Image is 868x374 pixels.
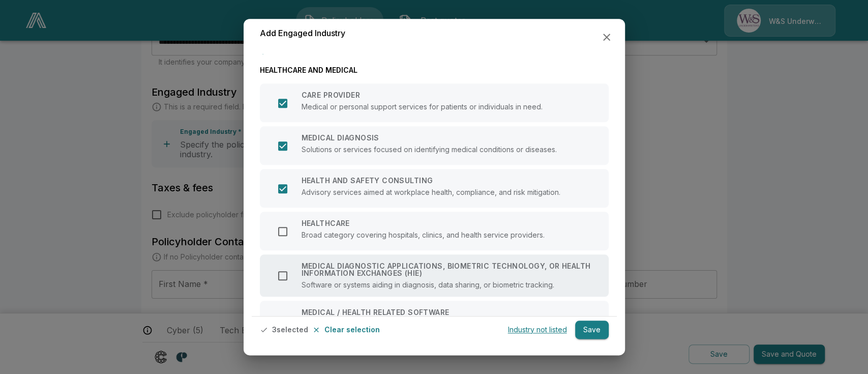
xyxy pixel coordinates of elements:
[575,321,609,339] button: Save
[302,92,543,99] p: CARE PROVIDER
[302,309,539,316] p: MEDICAL / HEALTH RELATED SOFTWARE
[260,27,345,40] h6: Add Engaged Industry
[272,326,308,333] p: 3 selected
[302,177,560,184] p: HEALTH AND SAFETY CONSULTING
[302,188,560,196] p: Advisory services aimed at workplace health, compliance, and risk mitigation.
[302,134,557,141] p: MEDICAL DIAGNOSIS
[302,103,543,110] p: Medical or personal support services for patients or individuals in need.
[260,65,609,75] p: HEALTHCARE AND MEDICAL
[324,326,380,333] p: Clear selection
[302,146,557,153] p: Solutions or services focused on identifying medical conditions or diseases.
[302,231,545,239] p: Broad category covering hospitals, clinics, and health service providers.
[302,281,596,289] p: Software or systems aiding in diagnosis, data sharing, or biometric tracking.
[508,326,567,333] p: Industry not listed
[302,263,596,277] p: MEDICAL DIAGNOSTIC APPLICATIONS, BIOMETRIC TECHNOLOGY, OR HEALTH INFORMATION EXCHANGES (HIE)
[302,220,545,227] p: HEALTHCARE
